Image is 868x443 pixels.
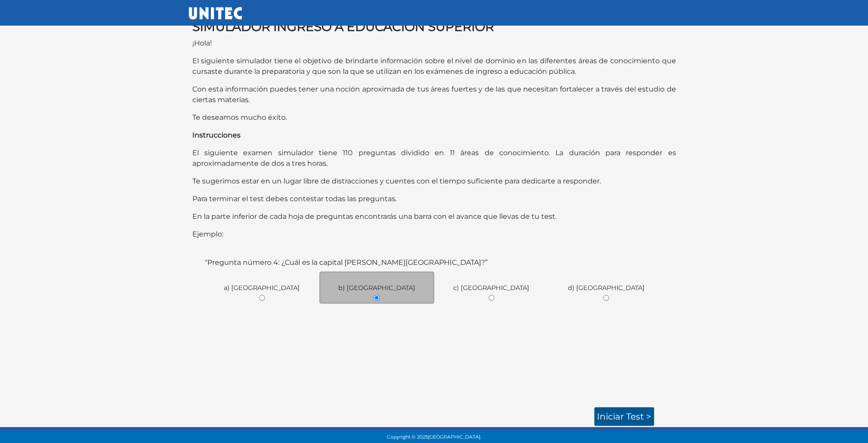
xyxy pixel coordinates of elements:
[453,284,529,292] span: c) [GEOGRAPHIC_DATA]
[192,148,676,169] p: El siguiente examen simulador tiene 110 preguntas dividido en 11 áreas de conocimiento. La duraci...
[192,130,676,141] p: Instrucciones
[224,284,300,292] span: a) [GEOGRAPHIC_DATA]
[192,176,676,187] p: Te sugerimos estar en un lugar libre de distracciones y cuentes con el tiempo suficiente para ded...
[568,284,645,292] span: d) [GEOGRAPHIC_DATA]
[192,19,676,34] h3: SIMULADOR INGRESO A EDUCACION SUPERIOR
[192,38,676,49] p: ¡Hola!
[205,257,488,268] label: “Pregunta número 4: ¿Cuál es la capital [PERSON_NAME][GEOGRAPHIC_DATA]?”
[192,56,676,77] p: El siguiente simulador tiene el objetivo de brindarte información sobre el nivel de dominio en la...
[192,229,676,240] p: Ejemplo:
[192,211,676,222] p: En la parte inferior de cada hoja de preguntas encontrarás una barra con el avance que llevas de ...
[594,407,654,426] a: Iniciar test >
[338,284,415,292] span: b) [GEOGRAPHIC_DATA]
[192,112,676,123] p: Te deseamos mucho éxito.
[192,84,676,105] p: Con esta información puedes tener una noción aproximada de tus áreas fuertes y de las que necesit...
[428,434,481,440] span: [GEOGRAPHIC_DATA].
[192,194,676,204] p: Para terminar el test debes contestar todas las preguntas.
[189,7,242,19] img: UNITEC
